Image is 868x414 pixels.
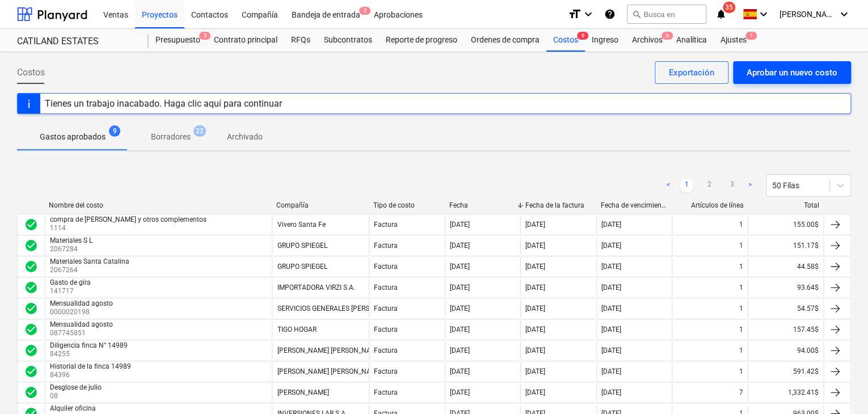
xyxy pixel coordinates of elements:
span: 22 [193,125,206,137]
i: Base de conocimientos [604,7,616,21]
p: 087745851 [50,328,115,338]
div: [DATE] [450,367,470,375]
button: Exportación [655,61,728,84]
div: Factura [374,221,398,229]
div: Gasto de gira [50,278,91,286]
div: 44.58$ [748,257,823,276]
div: 1,332.41$ [748,383,823,402]
div: Ingreso [585,29,625,52]
div: 157.45$ [748,320,823,339]
button: Busca en [627,5,706,24]
div: Diligencia finca N° 14989 [50,341,128,349]
div: Aprobar un nuevo costo [747,65,837,80]
div: [DATE] [450,263,470,271]
div: 1 [739,284,743,292]
div: Factura [374,367,398,375]
a: Subcontratos [317,29,379,52]
div: 591.42$ [748,362,823,381]
div: [DATE] [450,305,470,312]
div: Mensualidad agosto [50,299,113,307]
a: Contrato principal [207,29,284,52]
div: La factura fue aprobada [24,260,38,273]
div: La factura fue aprobada [24,218,38,231]
div: [DATE] [525,388,545,396]
div: [DATE] [601,221,621,229]
div: 1 [739,263,743,271]
p: Borradores [151,131,191,143]
div: [DATE] [601,388,621,396]
div: GRUPO SPIEGEL [277,242,327,250]
div: TIGO HOGAR [277,326,316,333]
p: 2067284 [50,244,95,254]
i: notifications [715,7,727,21]
div: [DATE] [601,367,621,375]
span: 2 [359,7,370,15]
div: [DATE] [601,284,621,292]
div: [DATE] [601,347,621,354]
span: search [632,10,641,19]
div: Mensualidad agosto [50,320,113,328]
div: Materiales S L [50,236,92,244]
div: Tienes un trabajo inacabado. Haga clic aquí para continuar [45,98,282,109]
a: Page 1 is your current page [680,179,693,192]
div: Desglose de julio [50,383,102,391]
div: [DATE] [450,242,470,250]
div: compra de [PERSON_NAME] y otros complementos [50,216,207,223]
div: La factura fue aprobada [24,365,38,378]
div: [DATE] [525,263,545,271]
div: [PERSON_NAME] [PERSON_NAME] [277,347,382,354]
span: 9 [577,32,588,40]
div: La factura fue aprobada [24,323,38,336]
div: Factura [374,347,398,354]
div: [DATE] [601,326,621,333]
div: IMPORTADORA VIRZI S.A. [277,284,355,292]
div: 155.00$ [748,216,823,234]
a: RFQs [284,29,317,52]
a: Ordenes de compra [464,29,546,52]
div: [DATE] [601,242,621,250]
div: Factura [374,263,398,271]
div: [DATE] [450,326,470,333]
div: Factura [374,242,398,250]
div: Factura [374,305,398,312]
div: 1 [739,221,743,229]
i: keyboard_arrow_down [582,7,595,21]
a: Reporte de progreso [379,29,464,52]
p: 0000020198 [50,307,115,317]
span: 9 [109,125,120,137]
div: Total [752,201,819,209]
span: 6 [661,32,673,40]
div: Factura [374,388,398,396]
div: [DATE] [525,326,545,333]
span: 3 [199,32,210,40]
div: [DATE] [525,305,545,312]
div: 54.57$ [748,299,823,318]
span: check_circle [24,386,38,399]
div: La factura fue aprobada [24,239,38,252]
div: [DATE] [601,263,621,271]
div: [DATE] [525,221,545,229]
a: Costos9 [546,29,585,52]
p: Archivado [227,131,263,143]
a: Previous page [661,179,675,192]
span: Costos [17,66,45,79]
div: Presupuesto [149,29,207,52]
p: 84255 [50,349,130,359]
span: check_circle [24,260,38,273]
div: GRUPO SPIEGEL [277,263,327,271]
div: [DATE] [450,388,470,396]
div: Tipo de costo [373,201,440,209]
div: [DATE] [450,284,470,292]
div: Exportación [669,65,714,80]
div: Fecha de la factura [525,201,592,209]
div: [DATE] [525,284,545,292]
span: check_circle [24,218,38,231]
div: Vivero Santa Fe [277,221,325,229]
div: Widget de chat [811,360,868,414]
div: [PERSON_NAME] [PERSON_NAME] [277,367,382,375]
span: 1 [745,32,757,40]
i: keyboard_arrow_down [837,7,851,21]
